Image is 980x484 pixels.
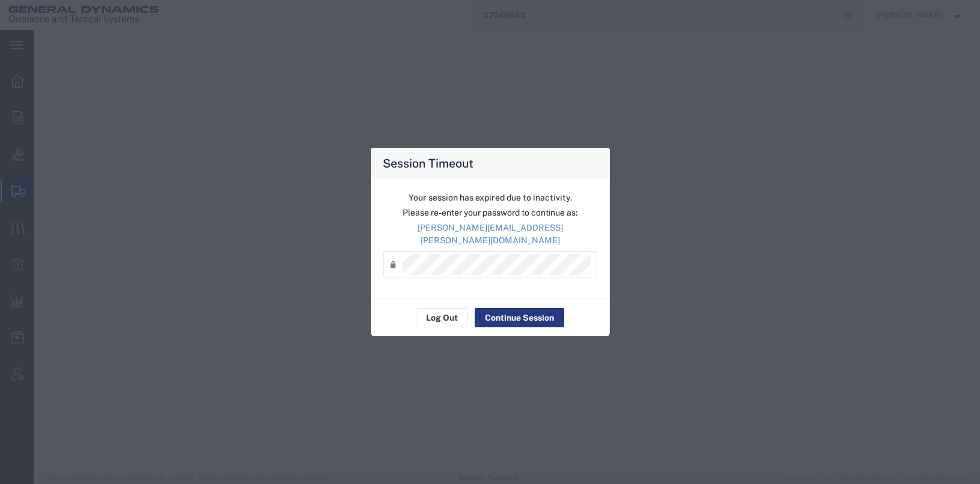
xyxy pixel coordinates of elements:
[383,192,597,204] p: Your session has expired due to inactivity.
[383,222,597,247] p: [PERSON_NAME][EMAIL_ADDRESS][PERSON_NAME][DOMAIN_NAME]
[416,308,468,327] button: Log Out
[383,154,473,172] h4: Session Timeout
[475,308,564,327] button: Continue Session
[383,207,597,219] p: Please re-enter your password to continue as:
